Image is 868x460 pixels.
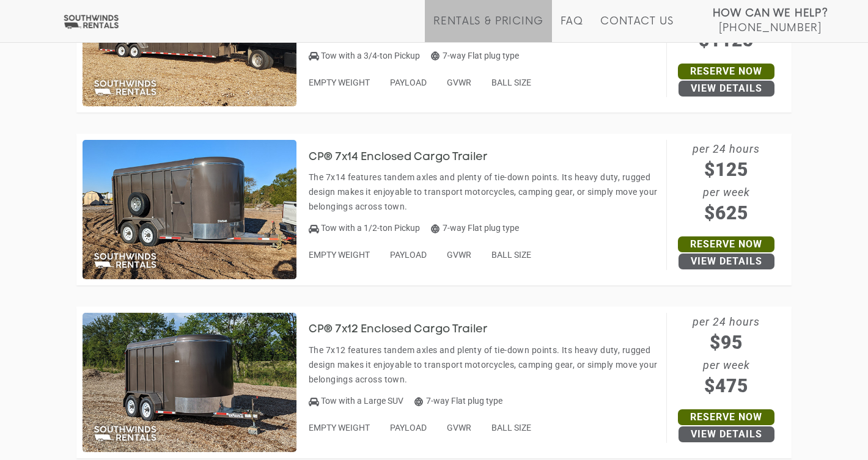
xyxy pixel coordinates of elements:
span: Tow with a 3/4-ton Pickup [321,51,420,60]
span: BALL SIZE [491,78,531,87]
a: View Details [679,426,774,442]
span: PAYLOAD [390,78,427,87]
strong: How Can We Help? [713,7,828,20]
span: EMPTY WEIGHT [309,423,370,433]
a: FAQ [561,15,584,42]
img: SW046 - CP 7x14 Enclosed Cargo Trailer [83,140,296,279]
span: GVWR [447,78,471,87]
span: per 24 hours per week [667,313,785,400]
a: CP® 7x12 Enclosed Cargo Trailer [309,324,506,334]
span: GVWR [447,423,471,433]
a: Contact Us [600,15,673,42]
span: $125 [667,156,785,183]
a: View Details [679,254,774,269]
span: 7-way Flat plug type [431,51,519,60]
span: $625 [667,199,785,227]
a: CP® 7x14 Enclosed Cargo Trailer [309,152,506,161]
span: GVWR [447,250,471,260]
span: $95 [667,329,785,356]
span: BALL SIZE [491,250,531,260]
span: [PHONE_NUMBER] [719,22,822,34]
span: Tow with a Large SUV [321,396,403,406]
a: View Details [679,81,774,97]
a: Reserve Now [678,409,774,425]
span: per 24 hours per week [667,140,785,227]
span: 7-way Flat plug type [431,223,519,233]
span: EMPTY WEIGHT [309,250,370,260]
h3: CP® 7x14 Enclosed Cargo Trailer [309,152,506,164]
a: Reserve Now [678,236,774,252]
a: Rentals & Pricing [433,15,543,42]
span: 7-way Flat plug type [414,396,502,406]
h3: CP® 7x12 Enclosed Cargo Trailer [309,324,506,336]
img: SW047 - CP 7x12 Enclosed Cargo Trailer [83,313,296,452]
span: EMPTY WEIGHT [309,78,370,87]
a: Reserve Now [678,64,774,79]
a: How Can We Help? [PHONE_NUMBER] [713,6,828,33]
span: BALL SIZE [491,423,531,433]
span: PAYLOAD [390,423,427,433]
span: Tow with a 1/2-ton Pickup [321,223,420,233]
span: $475 [667,372,785,400]
span: PAYLOAD [390,250,427,260]
img: Southwinds Rentals Logo [61,14,121,29]
p: The 7x12 features tandem axles and plenty of tie-down points. Its heavy duty, rugged design makes... [309,343,660,387]
p: The 7x14 features tandem axles and plenty of tie-down points. Its heavy duty, rugged design makes... [309,170,660,214]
